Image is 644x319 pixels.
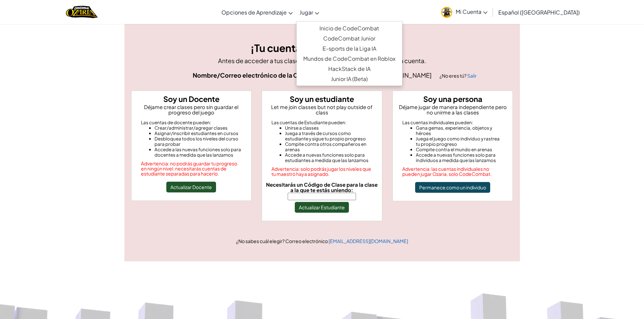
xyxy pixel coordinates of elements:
span: Necesitarás un Código de Clase para la clase a la que te estás uniendo: [266,181,378,193]
span: ¿No sabes cuál elegir? Correo electrónico [236,238,329,244]
span: Opciones de Aprendizaje [221,9,287,16]
h3: ¡Tu cuenta necesita atención! [131,41,513,56]
button: Actualizar Estudiante [295,202,349,213]
input: Necesitarás un Código de Clase para la clase a la que te estás uniendo: [288,193,356,200]
li: Compite contra el mundo en arenas [416,147,503,152]
a: Mi Cuenta [438,1,491,23]
div: Las cuentas individuales pueden: [402,120,503,125]
a: Salir [467,73,477,79]
li: Juega a través de cursos como estudiante y sigue tu propio progreso [285,131,373,141]
a: Opciones de Aprendizaje [218,3,296,21]
a: Jugar [296,3,323,21]
li: Gana gemas, experiencia, objetos y héroes [416,125,503,136]
li: Desbloquea todos los niveles del curso para probar [154,136,242,147]
a: CodeCombat Junior [296,33,402,44]
button: Permanece como un individuo [415,182,490,193]
a: Ozaria by CodeCombat logo [66,5,97,19]
a: Junior IA (Beta) [296,74,402,84]
p: Déjame jugar de manera independiente pero no unirme a las clases [396,104,510,115]
li: Crear/administrar/agregar clases [154,125,242,131]
a: Español ([GEOGRAPHIC_DATA]) [495,3,583,21]
li: Accede a las nuevas funciones solo para docentes a medida que las lanzamos [154,147,242,158]
a: HackStack de IA [296,64,402,74]
strong: Nombre/Correo electrónico de la Cuenta: [193,71,317,79]
li: Accede a nuevas funciones solo para estudiantes a medida que las lanzamos [285,152,373,163]
a: Inicio de CodeCombat [296,23,402,33]
span: ¿No eres tú? [439,73,467,79]
span: Jugar [300,9,313,16]
li: Juega el juego como individuo y rastrea tu propio progreso [416,136,503,147]
a: [EMAIL_ADDRESS][DOMAIN_NAME] [329,238,408,244]
div: Las cuentas de docente pueden: [141,120,242,125]
li: Accede a nuevas funciones solo para individuos a medida que las lanzamos [416,152,503,163]
strong: Soy un Docente [163,94,219,104]
img: Home [66,5,97,19]
button: Actualizar Docente [166,182,216,192]
li: Compite contra otros compañeros en arenas [285,141,373,152]
strong: Soy un estudiante [290,94,354,104]
p: Antes de acceder a tus clases, selecciona como quieres usar esta cuenta. [131,56,513,65]
strong: Soy una persona [423,94,482,104]
span: Mi Cuenta [456,8,487,15]
span: [EMAIL_ADDRESS][DOMAIN_NAME] [327,71,433,79]
img: avatar [441,7,452,18]
p: Déjame crear clases pero sin guardar el progreso del juego [134,104,249,115]
div: Las cuentas de Estudiante pueden: [271,120,373,125]
li: Unirse a classes [285,125,373,131]
div: Advertencia: no podrás guardar tu progreso en ningún nivel; necesitarás cuentas de estudiante sep... [141,161,242,176]
a: E-sports de la Liga IA [296,44,402,54]
li: Asignar/inscribir estudiantes en cursos [154,131,242,136]
p: Let me join classes but not play outside of class [265,104,379,115]
div: Advertencia: solo podrás jugar los niveles que tu maestro haya asignado. [271,166,373,177]
a: Mundos de CodeCombat en Roblox [296,54,402,64]
div: Advertencia: las cuentas individuales no pueden jugar Ozaria, solo CodeCombat. [402,166,503,177]
span: Español ([GEOGRAPHIC_DATA]) [498,9,580,16]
